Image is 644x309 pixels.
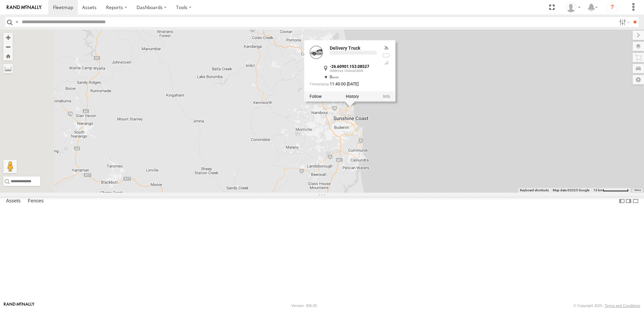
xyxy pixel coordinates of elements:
[633,75,644,84] label: Map Settings
[616,17,631,27] label: Search Filter Options
[330,64,349,69] strong: -26.60901
[3,51,13,61] button: Zoom Home
[382,60,390,65] div: Last Event GSM Signal Strength
[7,5,42,10] img: rand-logo.svg
[310,82,377,87] div: Date/time of location update
[4,302,35,309] a: Visit our Website
[382,45,390,51] div: Valid GPS Fix
[593,188,603,192] span: 10 km
[330,45,360,50] a: Delivery Truck
[350,64,369,69] strong: 153.08527
[3,196,24,206] label: Assets
[563,2,583,12] div: Laura Van Bruggen
[330,64,377,73] div: ,
[3,64,13,73] label: Measure
[634,189,641,192] a: Terms (opens in new tab)
[591,188,631,193] button: Map scale: 10 km per 73 pixels
[291,304,317,308] div: Version: 306.00
[553,188,589,192] span: Map data ©2025 Google
[3,160,17,173] button: Drag Pegman onto the map to open Street View
[310,94,322,99] label: Realtime tracking of Asset
[632,196,639,206] label: Hide Summary Table
[625,196,632,206] label: Dock Summary Table to the Right
[330,74,339,79] span: 0
[3,42,13,51] button: Zoom out
[605,304,640,308] a: Terms and Conditions
[619,196,625,206] label: Dock Summary Table to the Left
[607,2,618,13] i: ?
[574,304,640,308] div: © Copyright 2025 -
[346,94,359,99] label: View Asset History
[310,45,323,59] a: View Asset Details
[382,53,390,58] div: No battery health information received from this device.
[3,33,13,42] button: Zoom in
[24,196,47,206] label: Fences
[520,188,549,193] button: Keyboard shortcuts
[383,94,390,99] a: View Asset Details
[14,17,19,27] label: Search Query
